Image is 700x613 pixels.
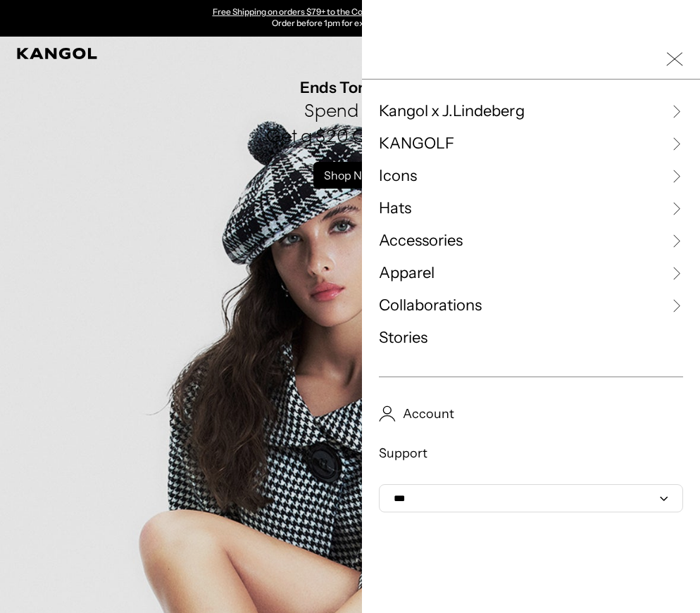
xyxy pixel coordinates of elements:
[379,230,463,251] span: Accessories
[379,133,454,154] span: KANGOLF
[379,198,411,219] span: Hats
[379,295,482,316] span: Collaborations
[379,445,427,462] span: Support
[379,263,435,284] span: Apparel
[379,133,683,154] a: KANGOLF
[379,445,683,462] a: Support
[379,327,683,348] a: Stories
[379,198,683,219] a: Hats
[396,405,454,422] span: Account
[666,51,683,68] button: Close Mobile Nav
[379,263,683,284] a: Apparel
[379,101,525,122] span: Kangol x J.Lindeberg
[379,165,417,187] span: Icons
[379,101,683,122] a: Kangol x J.Lindeberg
[379,165,683,187] a: Icons
[379,405,683,422] a: Account
[379,484,683,512] select: Select Currency
[379,295,683,316] a: Collaborations
[379,230,683,251] a: Accessories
